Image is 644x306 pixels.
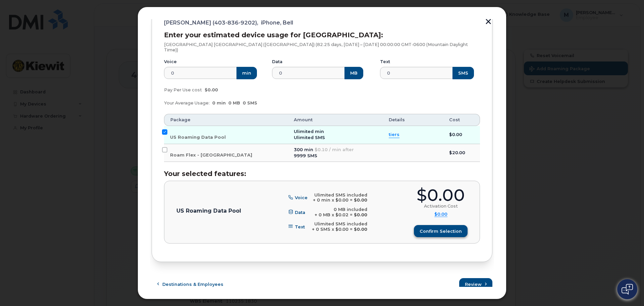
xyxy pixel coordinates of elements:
[335,212,353,217] span: $0.02 =
[452,67,474,79] button: SMS
[315,207,367,212] div: 0 MB included
[383,114,443,126] th: Details
[443,144,480,162] td: $20.00
[164,87,202,92] span: Pay Per Use cost
[459,278,492,290] button: Review
[622,284,633,295] img: Open chat
[294,129,324,134] span: Ulimited min
[212,100,226,105] span: 0 min
[315,147,354,152] span: $0.10 / min after
[443,126,480,144] td: $0.00
[243,100,257,105] span: 0 SMS
[443,114,480,126] th: Cost
[288,114,382,126] th: Amount
[170,135,226,140] span: US Roaming Data Pool
[164,114,288,126] th: Package
[294,135,325,140] span: Ulimited SMS
[164,59,177,64] label: Voice
[205,87,218,92] span: $0.00
[294,147,313,152] span: 300 min
[344,67,363,79] button: MB
[162,281,223,288] span: Destinations & Employees
[465,281,482,288] span: Review
[354,198,367,203] b: $0.00
[335,198,353,203] span: $0.00 =
[164,42,480,52] p: [GEOGRAPHIC_DATA] [GEOGRAPHIC_DATA] ([GEOGRAPHIC_DATA]) (82.25 days, [DATE] – [DATE] 00:00:00 GMT...
[417,187,465,204] div: $0.00
[162,147,167,152] input: Roam Flex - [GEOGRAPHIC_DATA]
[236,67,257,79] button: min
[164,100,210,105] span: Your Average Usage:
[434,212,447,217] summary: $0.00
[176,208,241,214] p: US Roaming Data Pool
[354,212,367,217] b: $0.00
[312,221,367,227] div: Ulimited SMS included
[313,192,367,198] div: Ulimited SMS included
[164,31,480,39] h3: Enter your estimated device usage for [GEOGRAPHIC_DATA]:
[164,170,480,177] h3: Your selected features:
[295,224,305,229] span: Text
[420,228,462,234] span: Confirm selection
[152,278,229,290] button: Destinations & Employees
[335,227,353,232] span: $0.00 =
[295,195,308,200] span: Voice
[294,153,317,158] span: 9999 SMS
[380,59,390,64] label: Text
[312,227,334,232] span: + 0 SMS x
[414,225,468,237] button: Confirm selection
[315,212,334,217] span: + 0 MB x
[295,210,305,215] span: Data
[162,129,167,135] input: US Roaming Data Pool
[272,59,282,64] label: Data
[313,198,334,203] span: + 0 min x
[170,152,252,158] span: Roam Flex - [GEOGRAPHIC_DATA]
[354,227,367,232] b: $0.00
[228,100,240,105] span: 0 MB
[389,132,399,138] summary: tiers
[424,204,458,209] div: Activation Cost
